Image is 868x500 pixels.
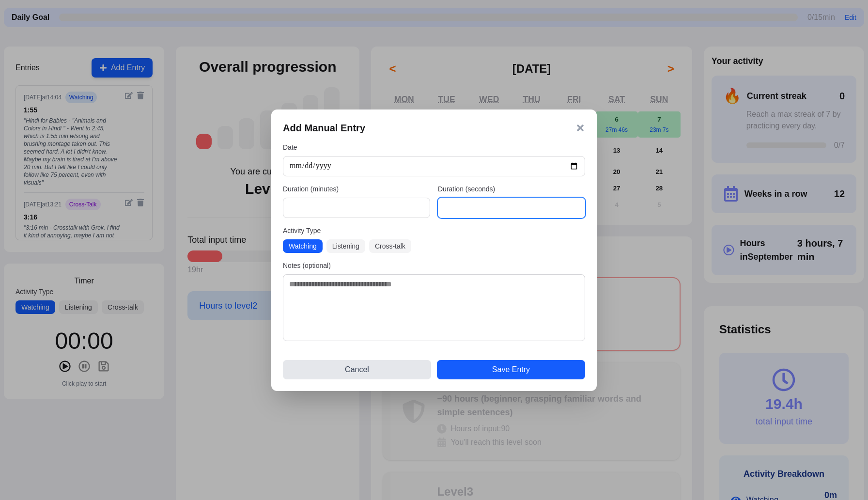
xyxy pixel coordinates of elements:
h3: Add Manual Entry [283,121,365,135]
button: Save Entry [437,360,585,379]
label: Activity Type [283,226,585,235]
label: Date [283,142,585,152]
button: Cancel [283,360,431,379]
label: Duration (minutes) [283,184,430,194]
button: Listening [326,239,365,253]
button: Cross-talk [369,239,411,253]
label: Duration (seconds) [438,184,585,194]
button: Watching [283,239,323,253]
label: Notes (optional) [283,261,585,270]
